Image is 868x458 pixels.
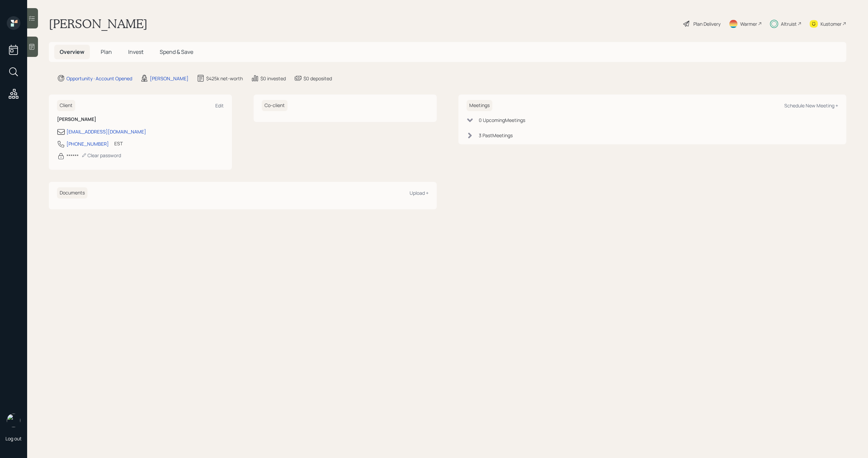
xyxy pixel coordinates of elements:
[260,75,286,82] div: $0 invested
[479,132,513,139] div: 3 Past Meeting s
[150,75,189,82] div: [PERSON_NAME]
[101,48,112,56] span: Plan
[740,20,757,27] div: Warmer
[128,48,143,56] span: Invest
[410,190,429,196] div: Upload +
[7,414,20,427] img: michael-russo-headshot.png
[781,20,797,27] div: Altruist
[303,75,332,82] div: $0 deposited
[206,75,243,82] div: $425k net-worth
[5,435,22,442] div: Log out
[81,152,121,159] div: Clear password
[66,75,132,82] div: Opportunity · Account Opened
[467,100,492,111] h6: Meetings
[49,16,147,31] h1: [PERSON_NAME]
[57,187,87,199] h6: Documents
[479,117,525,124] div: 0 Upcoming Meeting s
[215,102,224,109] div: Edit
[57,100,75,111] h6: Client
[693,20,721,27] div: Plan Delivery
[784,102,838,109] div: Schedule New Meeting +
[57,117,224,122] h6: [PERSON_NAME]
[66,140,109,147] div: [PHONE_NUMBER]
[114,140,123,147] div: EST
[262,100,288,111] h6: Co-client
[66,128,146,135] div: [EMAIL_ADDRESS][DOMAIN_NAME]
[821,20,842,27] div: Kustomer
[60,48,84,56] span: Overview
[160,48,193,56] span: Spend & Save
